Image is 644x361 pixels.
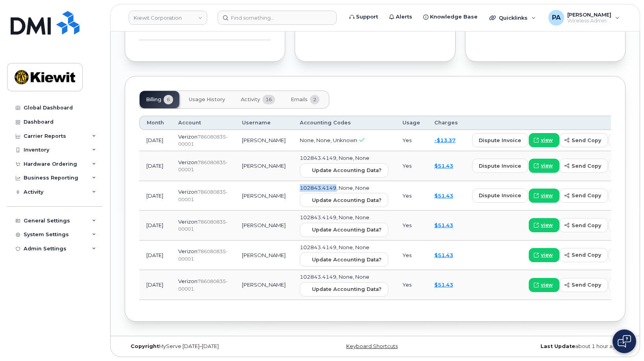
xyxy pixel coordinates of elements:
span: dispute invoice [479,162,521,170]
button: Update Accounting Data? [300,282,388,296]
a: $51.43 [434,222,453,228]
span: Verizon [178,189,197,195]
td: [PERSON_NAME] [235,270,293,300]
span: 102843.4149, None, None [300,274,369,280]
th: Account [171,116,235,130]
span: Update Accounting Data? [312,226,382,233]
span: view [541,137,553,144]
span: 786080835-00001 [178,248,228,262]
th: Charges [427,116,465,130]
span: dispute invoice [479,192,521,199]
span: Update Accounting Data? [312,167,382,174]
a: $51.43 [434,163,453,169]
span: 786080835-00001 [178,189,228,202]
button: dispute invoice [472,159,528,173]
a: -$13.37 [434,137,456,143]
span: view [541,281,553,289]
span: Verizon [178,133,197,140]
td: [DATE] [139,270,171,300]
span: Update Accounting Data? [312,285,382,293]
span: Emails [291,96,308,103]
td: [PERSON_NAME] [235,130,293,151]
td: [PERSON_NAME] [235,181,293,211]
button: dispute invoice [472,133,528,147]
td: Yes [395,151,427,181]
td: [DATE] [139,211,171,241]
button: send copy [559,248,608,262]
div: MyServe [DATE]–[DATE] [125,343,292,350]
a: view [529,159,559,173]
td: [DATE] [139,130,171,151]
span: send copy [572,222,601,229]
span: view [541,192,553,199]
button: send copy [559,189,608,203]
a: Keyboard Shortcuts [346,343,398,349]
button: send copy [559,278,608,292]
a: Kiewit Corporation [129,11,207,25]
button: send copy [559,218,608,232]
strong: Copyright [131,343,159,349]
td: Yes [395,270,427,300]
span: view [541,162,553,169]
button: Update Accounting Data? [300,223,388,237]
button: Update Accounting Data? [300,163,388,178]
button: Update Accounting Data? [300,252,388,267]
th: Usage [395,116,427,130]
span: view [541,252,553,259]
span: 2 [310,95,319,104]
img: Open chat [618,335,631,348]
div: about 1 hour ago [459,343,626,350]
span: Wireless Admin [567,18,611,24]
span: Knowledge Base [430,13,478,21]
span: send copy [572,137,601,144]
button: Update Accounting Data? [300,193,388,207]
a: $51.43 [434,281,453,288]
div: Paul Andrews [543,10,625,26]
a: $51.43 [434,252,453,258]
span: 786080835-00001 [178,278,228,292]
span: Update Accounting Data? [312,256,382,263]
span: 16 [262,95,275,104]
span: Usage History [189,96,225,103]
span: send copy [572,251,601,259]
a: view [529,218,559,232]
button: send copy [559,159,608,173]
td: Yes [395,130,427,151]
a: Alerts [384,9,418,25]
th: Accounting Codes [293,116,395,130]
strong: Last Update [541,343,575,349]
span: 786080835-00001 [178,134,228,147]
span: 102843.4149, None, None [300,214,369,220]
div: Quicklinks [484,10,541,26]
button: send copy [559,133,608,147]
td: [DATE] [139,151,171,181]
span: Verizon [178,248,197,254]
span: Support [356,13,378,21]
span: 102843.4149, None, None [300,155,369,161]
a: Knowledge Base [418,9,483,25]
span: Verizon [178,278,197,284]
td: [PERSON_NAME] [235,241,293,270]
button: dispute invoice [472,189,528,203]
a: view [529,278,559,292]
span: 102843.4149, None, None [300,185,369,191]
td: Yes [395,241,427,270]
td: [PERSON_NAME] [235,211,293,241]
span: Quicklinks [499,15,528,21]
span: Verizon [178,159,197,165]
span: send copy [572,192,601,199]
th: Month [139,116,171,130]
span: Alerts [396,13,412,21]
a: view [529,189,559,203]
a: $51.43 [434,193,453,199]
td: [DATE] [139,181,171,211]
a: view [529,133,559,147]
td: [DATE] [139,241,171,270]
span: None, None, Unknown [300,137,357,143]
input: Find something... [218,11,337,25]
span: view [541,222,553,229]
a: view [529,248,559,262]
span: Update Accounting Data? [312,196,382,204]
span: 786080835-00001 [178,219,228,232]
td: Yes [395,181,427,211]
